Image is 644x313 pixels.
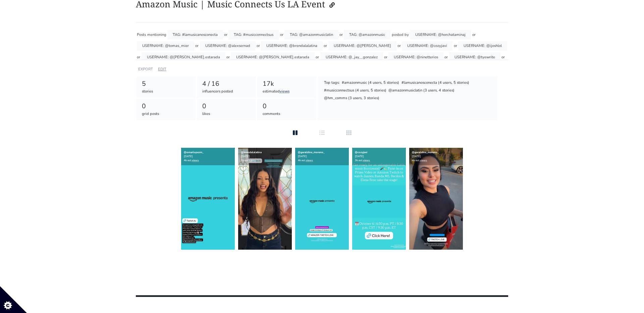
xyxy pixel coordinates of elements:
div: Posts [137,30,146,40]
div: posted [392,30,404,40]
div: 0 [263,102,311,111]
div: USERNAME: @horchataminaj [410,30,471,40]
div: or [137,52,140,62]
div: estimated [263,89,311,95]
div: #lamusicanosconecta (4 users, 5 stories) [401,80,470,86]
div: grid posts [142,111,191,117]
div: or [454,41,457,51]
div: [DATE] 1k est. [238,148,292,165]
div: @hm_comms (3 users, 3 stories) [323,95,380,102]
div: by [405,30,409,40]
div: or [280,30,283,40]
a: @geraldine_moreno_ [298,150,325,154]
div: USERNAME: @tomas_mier [137,41,194,51]
div: USERNAME: @[PERSON_NAME].estarada [142,52,225,62]
div: or [257,41,260,51]
div: #musicconnectsus (4 users, 5 stories) [323,87,387,94]
div: or [339,30,343,40]
div: USERNAME: @[PERSON_NAME].estarada [231,52,315,62]
a: views [363,159,370,162]
div: or [195,41,199,51]
div: 0 [142,102,191,111]
div: or [472,30,476,40]
div: 5 [142,79,191,89]
div: USERNAME: @[PERSON_NAME] [328,41,396,51]
div: USERNAME: @alexsernad [200,41,256,51]
div: 4 / 16 [202,79,251,89]
div: or [324,41,327,51]
div: [DATE] 4k est. [409,148,463,165]
div: TAG: #lamusicanosconecta [167,30,223,40]
div: or [226,52,230,62]
div: USERNAME: @ninetterios [388,52,443,62]
div: [DATE] 3k est. [352,148,406,165]
a: @geraldine_moreno_ [412,150,439,154]
a: views [249,159,256,162]
div: USERNAME: @cozyjavi [402,41,452,51]
a: views [420,159,427,162]
div: or [316,52,319,62]
div: or [397,41,401,51]
div: 17k [263,79,311,89]
div: influencers posted [202,89,251,95]
div: or [501,52,505,62]
a: EXPORT [138,67,153,72]
a: @omarlopezm_ [184,150,204,154]
div: or [384,52,387,62]
div: mentioning [147,30,166,40]
div: Top tags: [323,80,340,86]
div: TAG: @amazonmusiclatin [284,30,338,40]
div: #amazonmusic (4 users, 5 stories) [341,80,400,86]
a: @brendalalatina [241,150,262,154]
a: views [306,159,313,162]
div: USERNAME: @tyewrite [449,52,500,62]
div: USERNAME: @ijoshlol [458,41,507,51]
div: comments [263,111,311,117]
div: stories [142,89,191,95]
a: EDIT [158,67,166,72]
div: likes [202,111,251,117]
div: TAG: #musicconnectsus [228,30,279,40]
div: USERNAME: @_jay__gonzalez [320,52,383,62]
div: [DATE] 4k est. [295,148,349,165]
div: [DATE] 4k est. [181,148,235,165]
div: TAG: @amazonmusic [344,30,390,40]
div: 0 [202,102,251,111]
div: or [444,52,448,62]
div: USERNAME: @brendalalatina [261,41,323,51]
a: @cozyjavi [355,150,367,154]
div: or [224,30,227,40]
a: views [192,159,199,162]
div: @amazonmusiclatin (3 users, 4 stories) [388,87,455,94]
a: views [280,89,289,94]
